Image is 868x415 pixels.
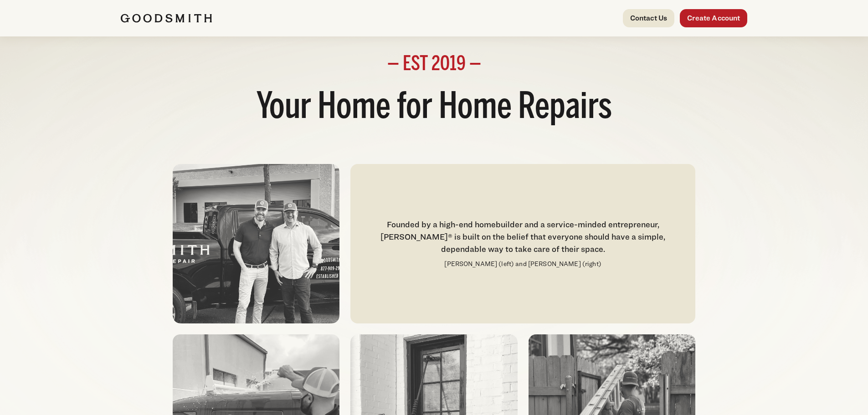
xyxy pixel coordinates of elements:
[361,218,684,255] div: Founded by a high-end homebuilder and a service-minded entrepreneur, [PERSON_NAME]® is built on t...
[623,9,675,27] a: Contact Us
[121,55,748,75] h2: — EST 2019 —
[121,86,748,131] h1: Your Home for Home Repairs
[444,259,601,269] p: [PERSON_NAME] (left) and [PERSON_NAME] (right)
[680,9,747,27] a: Create Account
[121,14,212,23] img: Goodsmith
